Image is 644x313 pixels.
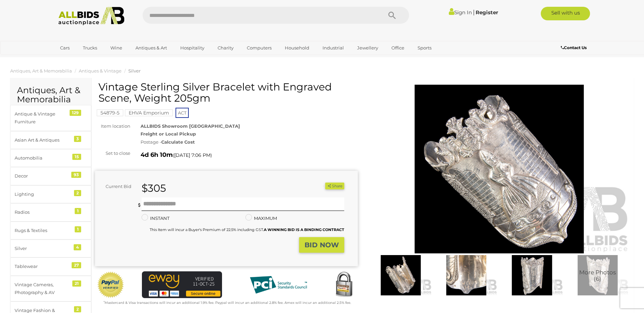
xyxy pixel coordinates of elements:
[245,214,277,222] label: MAXIMUM
[330,271,357,298] img: Secured by Rapid SSL
[141,151,173,159] strong: 4d 6h 10m
[56,54,113,65] a: [GEOGRAPHIC_DATA]
[244,271,312,298] img: PCI DSS compliant
[95,183,136,190] div: Current Bid
[173,152,212,158] span: ( )
[142,214,169,222] label: INSTANT
[435,255,497,295] img: Vintage Sterling Silver Bracelet with Engraved Scene, Weight 205gm
[10,105,91,131] a: Antique & Vintage Furniture 129
[15,110,71,126] div: Antique & Vintage Furniture
[561,45,587,50] b: Contact Us
[176,42,209,54] a: Hospitality
[280,42,314,54] a: Household
[97,271,125,298] img: Official PayPal Seal
[141,131,196,137] strong: Freight or Local Pickup
[15,227,71,234] div: Rugs & Textiles
[305,241,339,249] strong: BID NOW
[56,42,74,54] a: Cars
[370,255,432,295] img: Vintage Sterling Silver Bracelet with Engraved Scene, Weight 205gm
[476,9,498,16] a: Register
[561,44,588,51] a: Contact Us
[72,280,81,287] div: 21
[10,276,91,302] a: Vintage Cameras, Photography & AV 21
[106,42,127,54] a: Wine
[15,154,71,162] div: Automobilia
[74,136,81,142] div: 3
[79,68,122,74] a: Antiques & Vintage
[74,306,81,312] div: 2
[10,131,91,149] a: Asian Art & Antiques 3
[501,255,563,295] img: Vintage Sterling Silver Bracelet with Engraved Scene, Weight 205gm
[15,281,71,297] div: Vintage Cameras, Photography & AV
[10,257,91,275] a: Tablewear 27
[72,154,81,160] div: 15
[10,222,91,239] a: Rugs & Textiles 1
[17,86,85,104] h2: Antiques, Art & Memorabilia
[141,138,358,146] div: Postage -
[174,152,210,158] span: [DATE] 7:06 PM
[97,109,123,116] mark: 54879-5
[128,68,141,74] a: Silver
[10,239,91,257] a: Silver 4
[125,110,173,116] a: EHVA Emporium
[71,172,81,178] div: 93
[70,110,81,116] div: 129
[15,245,71,252] div: Silver
[242,42,276,54] a: Computers
[75,226,81,232] div: 1
[213,42,238,54] a: Charity
[161,139,195,145] strong: Calculate Cost
[98,81,356,104] h1: Vintage Sterling Silver Bracelet with Engraved Scene, Weight 205gm
[15,136,71,144] div: Asian Art & Antiques
[15,190,71,198] div: Lighting
[567,255,629,295] img: Vintage Sterling Silver Bracelet with Engraved Scene, Weight 205gm
[375,7,409,24] button: Search
[579,270,616,282] span: More Photos (6)
[75,208,81,214] div: 1
[318,42,348,54] a: Industrial
[15,263,71,270] div: Tablewear
[449,9,472,16] a: Sign In
[90,149,135,157] div: Set to close
[104,300,351,305] small: Mastercard & Visa transactions will incur an additional 1.9% fee. Paypal will incur an additional...
[353,42,383,54] a: Jewellery
[90,122,135,130] div: Item location
[413,42,436,54] a: Sports
[473,8,475,16] span: |
[299,237,344,253] button: BID NOW
[264,227,344,232] b: A WINNING BID IS A BINDING CONTRACT
[150,227,344,232] small: This Item will incur a Buyer's Premium of 22.5% including GST.
[317,183,324,189] li: Watch this item
[10,68,72,74] a: Antiques, Art & Memorabilia
[141,123,240,129] strong: ALLBIDS Showroom [GEOGRAPHIC_DATA]
[55,7,128,25] img: Allbids.com.au
[567,255,629,295] a: More Photos(6)
[541,7,590,20] a: Sell with us
[10,149,91,167] a: Automobilia 15
[74,190,81,196] div: 2
[142,182,166,194] strong: $305
[74,244,81,250] div: 4
[97,110,123,116] a: 54879-5
[15,208,71,216] div: Radios
[387,42,409,54] a: Office
[15,172,71,180] div: Decor
[325,183,344,190] button: Share
[10,167,91,185] a: Decor 93
[10,185,91,203] a: Lighting 2
[176,108,189,118] span: ACT
[142,271,222,298] img: eWAY Payment Gateway
[125,109,173,116] mark: EHVA Emporium
[78,42,102,54] a: Trucks
[72,262,81,268] div: 27
[10,203,91,221] a: Radios 1
[368,85,631,254] img: Vintage Sterling Silver Bracelet with Engraved Scene, Weight 205gm
[131,42,171,54] a: Antiques & Art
